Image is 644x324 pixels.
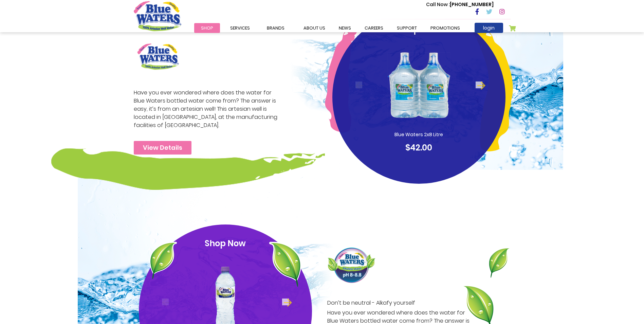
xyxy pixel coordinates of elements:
p: [PHONE_NUMBER] [426,1,494,8]
p: Have you ever wondered where does the water for Blue Waters bottled water come from? The answer i... [134,89,281,129]
a: Promotions [424,23,467,33]
img: brand logo [134,40,182,73]
button: Next [282,299,289,305]
button: Previous [162,299,169,305]
a: View Details [134,141,191,155]
a: about us [297,23,332,33]
p: Shop Now [152,237,299,250]
img: leaf1.png [269,242,301,287]
button: Next [476,82,482,88]
img: brand logo [327,248,376,284]
a: support [390,23,424,33]
span: Don’t be neutral - Alkafy yourself [327,299,475,307]
span: $42.00 [405,142,432,153]
p: Blue Waters 2x8 Litre [376,131,461,138]
img: pink-curve.png [325,17,363,132]
a: News [332,23,358,33]
img: green-mark.png [51,148,325,190]
a: careers [358,23,390,33]
span: Shop [201,25,213,31]
img: leaf2.png [150,242,177,279]
span: Services [230,25,250,31]
button: Previous [355,82,362,88]
span: Brands [267,25,284,31]
img: Blue_Waters_2x8_Litre_1_1.png [386,39,452,131]
a: login [475,23,503,33]
span: Call Now : [426,1,450,8]
a: store logo [134,1,181,31]
a: Blue Waters 2x8 Litre $42.00 [345,39,493,154]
